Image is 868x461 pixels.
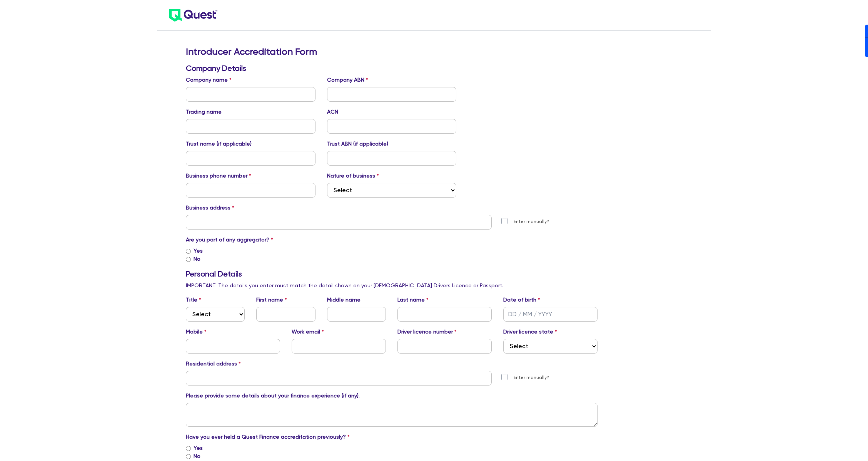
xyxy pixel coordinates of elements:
[186,269,598,278] h3: Personal Details
[186,296,201,304] label: Title
[503,296,540,304] label: Date of birth
[186,172,251,180] label: Business phone number
[327,140,388,148] label: Trust ABN (if applicable)
[503,307,598,322] input: DD / MM / YYYY
[327,172,379,180] label: Nature of business
[327,296,361,304] label: Middle name
[169,9,217,22] img: quest-logo
[194,444,203,452] label: Yes
[327,76,368,84] label: Company ABN
[514,218,549,225] label: Enter manually?
[256,296,287,304] label: First name
[327,108,338,116] label: ACN
[186,392,360,400] label: Please provide some details about your finance experience (if any).
[186,64,598,73] h3: Company Details
[186,76,232,84] label: Company name
[186,360,241,368] label: Residential address
[514,374,549,381] label: Enter manually?
[503,328,557,336] label: Driver licence state
[186,46,598,57] h2: Introducer Accreditation Form
[194,255,200,263] label: No
[186,328,207,336] label: Mobile
[186,433,350,441] label: Have you ever held a Quest Finance accreditation previously?
[186,204,234,212] label: Business address
[186,108,222,116] label: Trading name
[397,296,429,304] label: Last name
[186,140,252,148] label: Trust name (if applicable)
[194,452,200,460] label: No
[292,328,324,336] label: Work email
[186,282,598,290] p: IMPORTANT: The details you enter must match the detail shown on your [DEMOGRAPHIC_DATA] Drivers L...
[194,247,203,255] label: Yes
[397,328,457,336] label: Driver licence number
[186,236,273,244] label: Are you part of any aggregator?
